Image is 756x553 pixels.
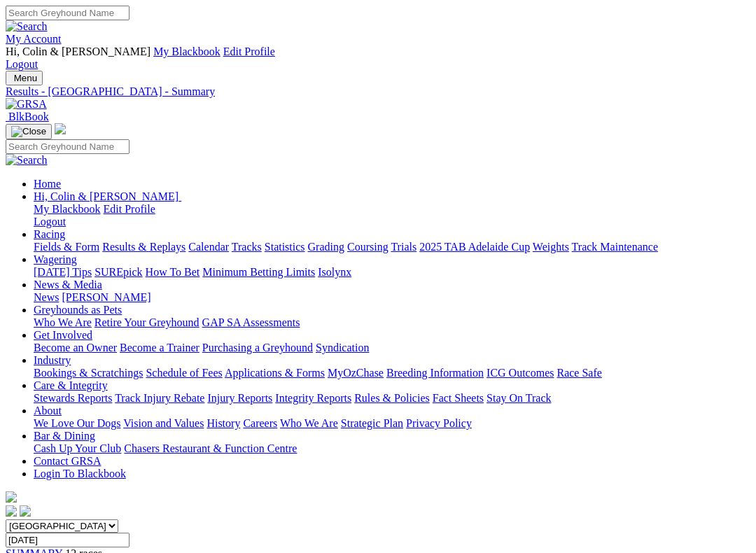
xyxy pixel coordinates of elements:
[34,316,92,328] a: Who We Are
[34,442,750,455] div: Bar & Dining
[104,203,155,215] a: Edit Profile
[20,505,31,517] img: twitter.svg
[275,392,351,404] a: Integrity Reports
[419,241,530,253] a: 2025 TAB Adelaide Cup
[232,241,262,253] a: Tracks
[34,241,750,253] div: Racing
[6,154,48,167] img: Search
[34,203,101,215] a: My Blackbook
[146,266,200,278] a: How To Bet
[94,266,142,278] a: SUREpick
[533,241,569,253] a: Weights
[223,45,275,57] a: Edit Profile
[188,241,229,253] a: Calendar
[318,266,351,278] a: Isolynx
[406,417,472,429] a: Privacy Policy
[34,266,750,279] div: Wagering
[6,124,52,139] button: Toggle navigation
[6,45,150,57] span: Hi, Colin & [PERSON_NAME]
[6,85,750,98] a: Results - [GEOGRAPHIC_DATA] - Summary
[34,329,92,341] a: Get Involved
[6,33,62,45] a: My Account
[34,228,65,240] a: Racing
[124,442,297,454] a: Chasers Restaurant & Function Centre
[34,190,178,202] span: Hi, Colin & [PERSON_NAME]
[34,342,117,353] a: Become an Owner
[6,20,48,33] img: Search
[34,455,101,467] a: Contact GRSA
[225,367,325,379] a: Applications & Forms
[102,241,185,253] a: Results & Replays
[6,491,17,503] img: logo-grsa-white.png
[34,354,71,366] a: Industry
[308,241,344,253] a: Grading
[202,342,313,353] a: Purchasing a Greyhound
[347,241,388,253] a: Coursing
[354,392,430,404] a: Rules & Policies
[34,216,66,227] a: Logout
[34,291,59,303] a: News
[11,126,46,137] img: Close
[34,279,102,290] a: News & Media
[34,367,143,379] a: Bookings & Scratchings
[34,190,181,202] a: Hi, Colin & [PERSON_NAME]
[6,45,750,71] div: My Account
[120,342,199,353] a: Become a Trainer
[34,392,750,405] div: Care & Integrity
[34,342,750,354] div: Get Involved
[572,241,658,253] a: Track Maintenance
[207,392,272,404] a: Injury Reports
[34,316,750,329] div: Greyhounds as Pets
[34,417,120,429] a: We Love Our Dogs
[34,392,112,404] a: Stewards Reports
[34,405,62,416] a: About
[556,367,601,379] a: Race Safe
[153,45,220,57] a: My Blackbook
[34,379,108,391] a: Care & Integrity
[34,417,750,430] div: About
[123,417,204,429] a: Vision and Values
[391,241,416,253] a: Trials
[6,98,47,111] img: GRSA
[6,58,38,70] a: Logout
[202,266,315,278] a: Minimum Betting Limits
[316,342,369,353] a: Syndication
[6,6,129,20] input: Search
[486,392,551,404] a: Stay On Track
[34,468,126,479] a: Login To Blackbook
[6,533,129,547] input: Select date
[328,367,384,379] a: MyOzChase
[6,111,49,122] a: BlkBook
[94,316,199,328] a: Retire Your Greyhound
[34,253,77,265] a: Wagering
[243,417,277,429] a: Careers
[206,417,240,429] a: History
[8,111,49,122] span: BlkBook
[6,139,129,154] input: Search
[14,73,37,83] span: Menu
[34,442,121,454] a: Cash Up Your Club
[433,392,484,404] a: Fact Sheets
[386,367,484,379] a: Breeding Information
[34,291,750,304] div: News & Media
[115,392,204,404] a: Track Injury Rebate
[486,367,554,379] a: ICG Outcomes
[341,417,403,429] a: Strategic Plan
[34,304,122,316] a: Greyhounds as Pets
[34,367,750,379] div: Industry
[280,417,338,429] a: Who We Are
[62,291,150,303] a: [PERSON_NAME]
[6,71,43,85] button: Toggle navigation
[34,203,750,228] div: Hi, Colin & [PERSON_NAME]
[6,505,17,517] img: facebook.svg
[34,266,92,278] a: [DATE] Tips
[34,430,95,442] a: Bar & Dining
[55,123,66,134] img: logo-grsa-white.png
[265,241,305,253] a: Statistics
[34,178,61,190] a: Home
[34,241,99,253] a: Fields & Form
[146,367,222,379] a: Schedule of Fees
[202,316,300,328] a: GAP SA Assessments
